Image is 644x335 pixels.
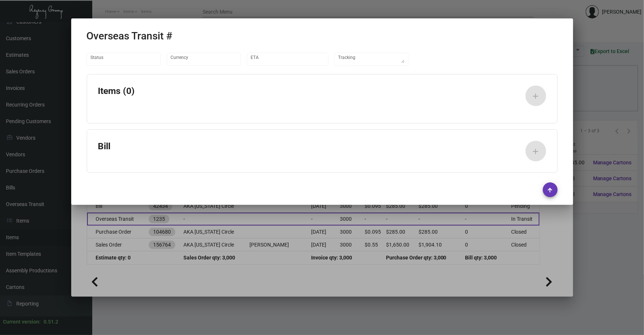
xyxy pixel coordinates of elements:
mat-icon: add [531,147,540,156]
mat-icon: add [531,92,540,101]
h2: Overseas Transit # [87,30,173,42]
h3: Bill [98,141,111,158]
div: Current version: [3,318,41,326]
h3: Items (0) [98,86,135,106]
input: End date [280,56,315,62]
div: 0.51.2 [44,318,58,326]
input: Start date [251,56,273,62]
